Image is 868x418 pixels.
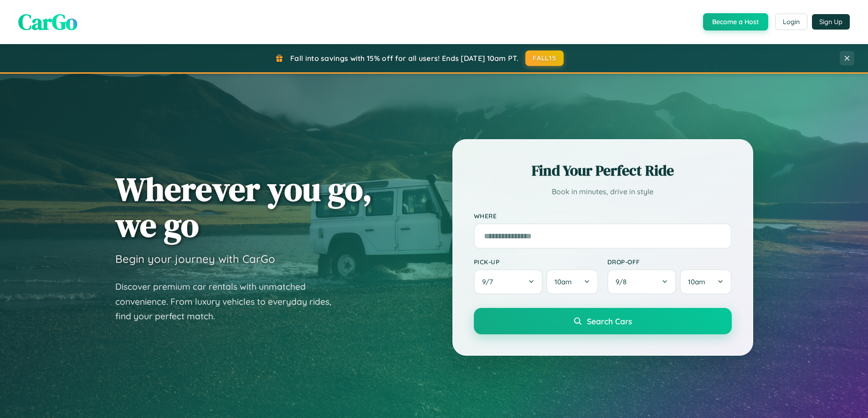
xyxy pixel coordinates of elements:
[290,54,519,63] span: Fall into savings with 15% off for all users! Ends [DATE] 10am PT.
[474,185,732,198] p: Book in minutes, drive in style
[587,316,632,326] span: Search Cars
[115,171,372,243] h1: Wherever you go, we go
[680,269,731,294] button: 10am
[474,212,732,220] label: Where
[546,269,598,294] button: 10am
[607,269,677,294] button: 9/8
[474,269,543,294] button: 9/7
[616,277,631,286] span: 9 / 8
[775,14,807,30] button: Login
[474,308,732,334] button: Search Cars
[18,7,77,37] span: CarGo
[555,277,572,286] span: 10am
[688,277,705,286] span: 10am
[474,258,598,266] label: Pick-up
[607,258,732,266] label: Drop-off
[482,277,498,286] span: 9 / 7
[115,279,343,324] p: Discover premium car rentals with unmatched convenience. From luxury vehicles to everyday rides, ...
[703,13,768,30] button: Become a Host
[525,50,564,66] button: FALL15
[115,252,275,266] h3: Begin your journey with CarGo
[812,14,850,30] button: Sign Up
[474,161,732,181] h2: Find Your Perfect Ride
